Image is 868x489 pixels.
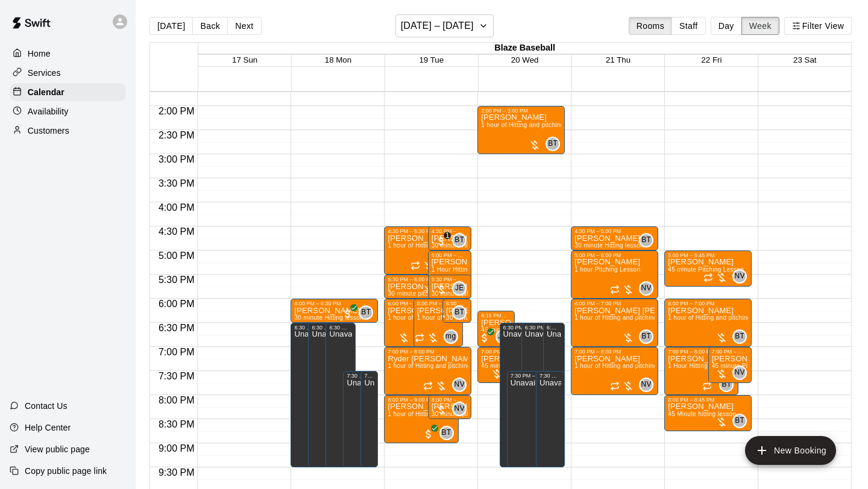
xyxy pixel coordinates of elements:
[156,299,198,309] span: 6:00 PM
[444,329,458,344] div: matt gonzalez
[737,329,747,344] span: Brandon Taylor
[454,379,465,391] span: NV
[571,226,658,251] div: 4:30 PM – 5:00 PM: Joe Chandler
[232,55,257,64] span: 17 Sun
[457,402,467,416] span: Nathan Volf
[664,251,752,287] div: 5:00 PM – 5:45 PM: 45 minute Pitching Lesson
[546,137,560,151] div: Brandon Taylor
[417,301,459,307] div: 6:00 PM – 7:00 PM
[543,323,565,467] div: 6:30 PM – 9:30 PM: Unavailable
[571,347,658,395] div: 7:00 PM – 8:00 PM: 1 hour of Hitting and pitching/fielding
[455,282,464,294] span: JE
[507,371,556,467] div: 7:30 PM – 9:30 PM: Unavailable
[156,106,198,116] span: 2:00 PM
[732,329,747,344] div: Brandon Taylor
[10,83,126,101] a: Calendar
[724,378,734,392] span: Brandon Taylor
[477,311,515,347] div: 6:15 PM – 7:00 PM: Cooper Hogg
[401,17,474,34] h6: [DATE] – [DATE]
[156,371,198,381] span: 7:30 PM
[364,373,374,379] div: 7:30 PM – 9:30 PM
[477,347,527,383] div: 7:00 PM – 7:45 PM: Logan DeForest
[444,426,454,440] span: Brandon Taylor
[536,371,565,467] div: 7:30 PM – 9:30 PM: Unavailable
[432,411,505,417] span: 30 minute pitching lesson
[671,17,706,35] button: Staff
[644,378,653,392] span: Nathan Volf
[388,363,493,369] span: 1 hour of Hitting and pitching/fielding
[793,55,817,64] button: 23 Sat
[432,290,505,297] span: 30 minute pitching lesson
[10,45,126,63] div: Home
[668,252,748,258] div: 5:00 PM – 5:45 PM
[432,276,468,282] div: 5:30 PM – 6:00 PM
[481,122,587,128] span: 1 hour of Hitting and pitching/fielding
[388,276,454,282] div: 5:30 PM – 6:00 PM
[668,363,730,369] span: 1 Hour Hitting Lesson
[410,261,420,270] span: Recurring event
[574,349,655,355] div: 7:00 PM – 8:00 PM
[452,378,467,392] div: Nathan Volf
[156,395,198,405] span: 8:00 PM
[547,325,561,331] div: 6:30 PM – 9:30 PM
[639,329,653,344] div: Brandon Taylor
[10,122,126,140] a: Customers
[571,251,658,299] div: 5:00 PM – 6:00 PM: 1 hour Pitching Lesson
[388,301,430,307] div: 6:00 PM – 7:00 PM
[156,202,198,213] span: 4:00 PM
[452,281,467,296] div: Justin Evans
[347,373,369,379] div: 7:30 PM – 9:30 PM
[432,266,494,273] span: 1 Hour Hitting Lesson
[457,233,467,248] span: Brandon Taylor
[722,379,731,391] span: BT
[708,347,752,383] div: 7:00 PM – 7:45 PM: 45 minute Pitching Lesson
[732,414,747,428] div: Brandon Taylor
[668,411,736,417] span: 45 Minute hitting lesson
[606,55,631,64] span: 21 Thu
[342,308,354,320] span: All customers have paid
[571,299,658,347] div: 6:00 PM – 7:00 PM: Branson Butler
[457,281,467,296] span: Justin Evans
[432,252,468,258] div: 5:00 PM – 6:00 PM
[741,17,779,35] button: Week
[539,373,561,379] div: 7:30 PM – 9:30 PM
[361,307,371,319] span: BT
[291,299,378,323] div: 6:00 PM – 6:30 PM: Kade Thompson
[363,305,373,320] span: Brandon Taylor
[442,299,471,323] div: 6:00 PM – 6:30 PM: Austin Taylor
[384,226,458,275] div: 4:30 PM – 5:30 PM: 1 hour of Hitting and pitching/fielding
[701,55,722,64] span: 22 Fri
[291,323,320,467] div: 6:30 PM – 9:30 PM: Unavailable
[668,349,735,355] div: 7:00 PM – 8:00 PM
[156,226,198,237] span: 4:30 PM
[28,48,51,60] p: Home
[25,422,71,434] p: Help Center
[641,234,651,246] span: BT
[574,228,655,234] div: 4:30 PM – 5:00 PM
[428,395,471,419] div: 8:00 PM – 8:30 PM: 30 minute pitching lesson
[294,301,374,307] div: 6:00 PM – 6:30 PM
[28,125,69,137] p: Customers
[481,349,523,355] div: 7:00 PM – 7:45 PM
[644,281,653,296] span: Nathan Volf
[312,325,334,331] div: 6:30 PM – 9:30 PM
[639,281,653,296] div: Nathan Volf
[737,366,747,380] span: Nathan Volf
[25,465,107,477] p: Copy public page link
[641,379,652,391] span: NV
[448,329,458,344] span: matt gonzalez
[668,397,748,403] div: 8:00 PM – 8:45 PM
[325,55,351,64] button: 18 Mon
[384,395,458,443] div: 8:00 PM – 9:00 PM: Tripp Sallee
[702,381,712,391] span: Recurring event
[417,314,523,321] span: 1 hour of Hitting and pitching/fielding
[25,443,90,455] p: View public page
[10,102,126,120] a: Availability
[388,242,493,249] span: 1 hour of Hitting and pitching/fielding
[446,301,468,307] div: 6:00 PM – 6:30 PM
[156,467,198,478] span: 9:30 PM
[419,55,444,64] button: 19 Tue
